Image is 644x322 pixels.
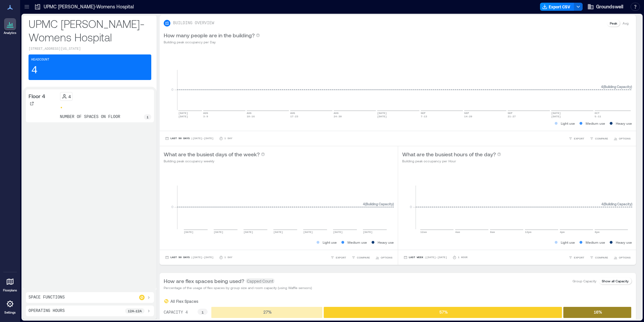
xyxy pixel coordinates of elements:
[336,255,346,259] span: EXPORT
[164,310,188,315] text: CAPACITY 4
[623,21,629,26] p: Avg
[377,115,387,118] text: [DATE]
[402,254,448,261] button: Last Week |[DATE]-[DATE]
[585,1,625,12] button: Groundswell
[347,240,367,245] p: Medium use
[303,231,313,234] text: [DATE]
[561,240,575,245] p: Light use
[68,94,71,99] p: 4
[31,64,38,77] p: 4
[244,231,253,234] text: [DATE]
[455,231,460,234] text: 4am
[567,135,586,142] button: EXPORT
[164,31,255,39] p: How many people are in the building?
[290,112,295,115] text: AUG
[573,278,596,284] p: Group Capacity
[334,115,342,118] text: 24-30
[616,121,632,126] p: Heavy use
[574,255,584,259] span: EXPORT
[263,310,272,314] text: 27 %
[602,278,629,284] p: Show all Capacity
[595,255,608,259] span: COMPARE
[402,150,496,158] p: What are the busiest hours of the day?
[574,136,584,140] span: EXPORT
[224,136,232,140] p: 1 Day
[171,87,173,91] tspan: 0
[508,115,516,118] text: 21-27
[247,112,252,115] text: AUG
[2,296,18,317] a: Settings
[560,231,565,234] text: 4pm
[29,46,151,52] p: [STREET_ADDRESS][US_STATE]
[410,205,412,209] tspan: 0
[464,112,469,115] text: SEP
[203,115,208,118] text: 3-9
[551,115,561,118] text: [DATE]
[421,115,427,118] text: 7-13
[44,3,134,10] p: UPMC [PERSON_NAME]-Womens Hospital
[334,112,339,115] text: AUG
[29,308,65,314] p: Operating Hours
[60,114,120,120] p: number of spaces on floor
[323,240,337,245] p: Light use
[588,135,609,142] button: COMPARE
[178,115,188,118] text: [DATE]
[439,310,448,314] text: 57 %
[525,231,531,234] text: 12pm
[173,21,214,26] p: BUILDING OVERVIEW
[290,115,298,118] text: 17-23
[4,311,16,315] p: Settings
[378,240,394,245] p: Heavy use
[273,231,283,234] text: [DATE]
[586,240,605,245] p: Medium use
[595,231,600,234] text: 8pm
[164,150,260,158] p: What are the busiest days of the week?
[247,115,255,118] text: 10-16
[595,115,601,118] text: 5-11
[595,136,608,140] span: COMPARE
[329,254,347,261] button: EXPORT
[31,57,49,63] p: Headcount
[184,231,194,234] text: [DATE]
[3,288,17,292] p: Floorplans
[164,285,312,290] p: Percentage of the usage of flex spaces by group size and room capacity (using Waffle sensors)
[2,16,18,37] a: Analytics
[586,121,605,126] p: Medium use
[357,255,370,259] span: COMPARE
[612,135,632,142] button: OPTIONS
[551,112,561,115] text: [DATE]
[490,231,495,234] text: 8am
[619,136,631,140] span: OPTIONS
[1,274,19,294] a: Floorplans
[567,254,586,261] button: EXPORT
[29,295,65,300] p: Space Functions
[561,121,575,126] p: Light use
[350,254,371,261] button: COMPARE
[4,31,16,35] p: Analytics
[203,112,208,115] text: AUG
[458,255,468,259] p: 1 Hour
[171,205,173,209] tspan: 0
[178,112,188,115] text: [DATE]
[464,115,472,118] text: 14-20
[374,254,394,261] button: OPTIONS
[246,278,275,284] span: Capped Count
[29,17,151,44] p: UPMC [PERSON_NAME]-Womens Hospital
[420,231,427,234] text: 12am
[594,310,602,314] text: 16 %
[128,308,142,314] p: 12a - 12a
[588,254,609,261] button: COMPARE
[610,21,617,26] p: Peak
[381,255,392,259] span: OPTIONS
[508,112,513,115] text: SEP
[540,3,574,11] button: Export CSV
[619,255,631,259] span: OPTIONS
[363,231,373,234] text: [DATE]
[164,254,215,261] button: Last 90 Days |[DATE]-[DATE]
[612,254,632,261] button: OPTIONS
[402,158,501,164] p: Building peak occupancy per Hour
[164,39,260,45] p: Building peak occupancy per Day
[377,112,387,115] text: [DATE]
[164,158,265,164] p: Building peak occupancy weekly
[421,112,426,115] text: SEP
